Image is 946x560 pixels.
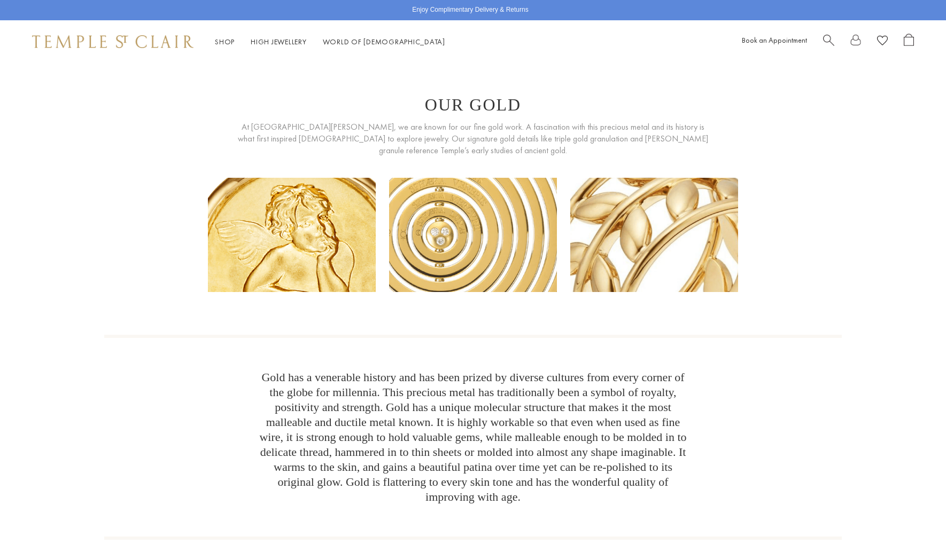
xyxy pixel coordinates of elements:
[742,35,807,45] a: Book an Appointment
[234,121,712,156] span: At [GEOGRAPHIC_DATA][PERSON_NAME], we are known for our fine gold work. A fascination with this p...
[251,37,307,46] a: High JewelleryHigh Jewellery
[904,34,914,50] a: Open Shopping Bag
[412,5,528,15] p: Enjoy Complimentary Delivery & Returns
[570,178,738,292] img: our-gold3_900x.png
[258,338,688,537] span: Gold has a venerable history and has been prized by diverse cultures from every corner of the glo...
[425,95,521,115] h1: Our Gold
[823,34,834,50] a: Search
[877,34,888,50] a: View Wishlist
[215,35,445,49] nav: Main navigation
[389,178,557,292] img: our-gold2_628x.png
[323,37,445,46] a: World of [DEMOGRAPHIC_DATA]World of [DEMOGRAPHIC_DATA]
[215,37,235,46] a: ShopShop
[32,35,193,48] img: Temple St. Clair
[208,178,376,292] img: our-gold1_628x.png
[893,510,935,549] iframe: Gorgias live chat messenger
